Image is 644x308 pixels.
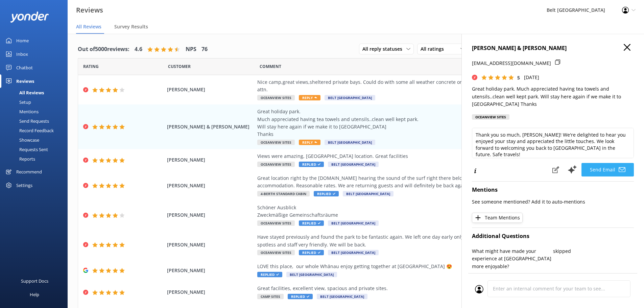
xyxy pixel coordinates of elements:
[328,220,379,226] span: Belt [GEOGRAPHIC_DATA]
[257,95,295,100] span: Oceanview Sites
[299,162,324,167] span: Replied
[16,74,34,88] div: Reviews
[4,135,68,145] a: Showcase
[167,267,254,274] span: [PERSON_NAME]
[299,250,324,255] span: Replied
[167,241,254,248] span: [PERSON_NAME]
[472,128,634,158] textarea: Thank you so much, [PERSON_NAME]! We're delighted to hear you enjoyed your stay and appreciated t...
[4,145,68,154] a: Requests Sent
[4,88,44,97] div: All Reviews
[524,74,539,81] p: [DATE]
[472,60,551,67] p: [EMAIL_ADDRESS][DOMAIN_NAME]
[328,162,379,167] span: Belt [GEOGRAPHIC_DATA]
[299,140,320,145] span: Reply
[76,23,101,30] span: All Reviews
[257,272,282,277] span: Replied
[257,191,310,196] span: 4-Berth Standard Cabin
[4,154,68,164] a: Reports
[4,135,39,145] div: Showcase
[288,294,313,299] span: Replied
[4,97,68,107] a: Setup
[325,95,375,100] span: Belt [GEOGRAPHIC_DATA]
[4,107,68,116] a: Mentions
[167,123,254,131] span: [PERSON_NAME] & [PERSON_NAME]
[362,45,406,53] span: All reply statuses
[16,34,29,47] div: Home
[257,152,565,160] div: Views were amazing, [GEOGRAPHIC_DATA] location. Great facilities
[257,220,295,226] span: Oceanview Sites
[257,108,565,138] div: Great holiday park. Much appreciated having tea towels and utensils..clean well kept park. Will s...
[260,63,281,70] span: Question
[135,45,142,54] h4: 4.6
[328,250,379,255] span: Belt [GEOGRAPHIC_DATA]
[257,233,565,248] div: Have stayed previously and found the park to be fantastic again. We left one day early only due t...
[472,198,634,206] p: See someone mentioned? Add it to auto-mentions
[4,154,35,164] div: Reports
[472,44,634,53] h4: [PERSON_NAME] & [PERSON_NAME]
[581,163,634,176] button: Send Email
[114,23,148,30] span: Survey Results
[257,140,295,145] span: Oceanview Sites
[553,247,634,255] p: skipped
[257,285,565,292] div: Great facilities, excellent view, spacious and private sites.
[16,165,42,179] div: Recommend
[472,114,509,120] div: Oceanview Sites
[286,272,337,277] span: Belt [GEOGRAPHIC_DATA]
[167,288,254,296] span: [PERSON_NAME]
[4,116,68,126] a: Send Requests
[4,126,68,135] a: Record Feedback
[472,186,634,194] h4: Mentions
[186,45,196,54] h4: NPS
[16,61,33,74] div: Chatbot
[257,263,565,270] div: LOVE this place, our whole Whānau enjoy getting together at [GEOGRAPHIC_DATA] 😍
[16,47,28,61] div: Inbox
[4,97,31,107] div: Setup
[343,191,393,196] span: Belt [GEOGRAPHIC_DATA]
[314,191,339,196] span: Replied
[167,156,254,164] span: [PERSON_NAME]
[201,45,208,54] h4: 76
[517,74,520,81] span: 5
[4,88,68,97] a: All Reviews
[475,285,483,293] img: user_profile.svg
[257,250,295,255] span: Oceanview Sites
[257,174,565,190] div: Great location right by the [DOMAIN_NAME] hearing the sound of the surf right there below us. Fri...
[317,294,367,299] span: Belt [GEOGRAPHIC_DATA]
[325,140,375,145] span: Belt [GEOGRAPHIC_DATA]
[299,220,324,226] span: Replied
[10,11,49,23] img: yonder-white-logo.png
[4,116,49,126] div: Send Requests
[83,63,99,70] span: Date
[257,162,295,167] span: Oceanview Sites
[257,78,565,94] div: Nice camp,great views,sheltered private bays. Could do with some all weather concrete or gravel p...
[16,179,32,192] div: Settings
[472,232,634,241] h4: Additional Questions
[472,213,523,223] button: Team Mentions
[21,274,48,288] div: Support Docs
[472,85,634,108] p: Great holiday park. Much appreciated having tea towels and utensils..clean well kept park. Will s...
[167,211,254,219] span: [PERSON_NAME]
[4,145,48,154] div: Requests Sent
[472,247,553,270] p: What might have made your experience at [GEOGRAPHIC_DATA] more enjoyable?
[76,5,103,16] h3: Reviews
[4,126,54,135] div: Record Feedback
[257,204,565,219] div: Schöner Ausblick Zweckmäßige Gemeinschaftsräume
[167,182,254,189] span: [PERSON_NAME]
[167,86,254,93] span: [PERSON_NAME]
[299,95,320,100] span: Reply
[257,294,284,299] span: Camp Sites
[421,45,448,53] span: All ratings
[624,44,630,51] button: Close
[168,63,191,70] span: Date
[30,288,39,301] div: Help
[4,107,39,116] div: Mentions
[78,45,129,54] h4: Out of 5000 reviews:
